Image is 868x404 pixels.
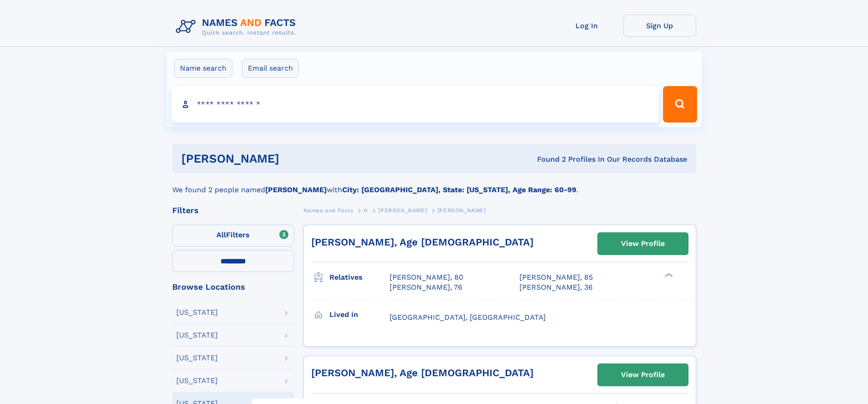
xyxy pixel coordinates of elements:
[408,154,687,164] div: Found 2 Profiles In Our Records Database
[550,15,623,37] a: Log In
[172,174,696,195] div: We found 2 people named with .
[172,15,303,39] img: Logo Names and Facts
[242,59,299,78] label: Email search
[621,364,665,385] div: View Profile
[364,205,368,216] a: H
[663,86,697,123] button: Search Button
[311,367,534,378] a: [PERSON_NAME], Age [DEMOGRAPHIC_DATA]
[176,354,218,362] div: [US_STATE]
[171,86,659,123] input: search input
[172,283,294,291] div: Browse Locations
[329,270,390,285] h3: Relatives
[342,185,576,194] b: City: [GEOGRAPHIC_DATA], State: [US_STATE], Age Range: 60-99
[390,313,546,322] span: [GEOGRAPHIC_DATA], [GEOGRAPHIC_DATA]
[437,207,486,214] span: [PERSON_NAME]
[364,207,368,214] span: H
[176,332,218,339] div: [US_STATE]
[303,205,354,216] a: Names and Facts
[378,205,427,216] a: [PERSON_NAME]
[181,153,408,164] h1: [PERSON_NAME]
[378,207,427,214] span: [PERSON_NAME]
[329,307,390,322] h3: Lived in
[172,206,294,215] div: Filters
[390,282,462,292] a: [PERSON_NAME], 76
[663,272,673,278] div: ❯
[519,282,593,292] a: [PERSON_NAME], 36
[311,236,534,248] a: [PERSON_NAME], Age [DEMOGRAPHIC_DATA]
[519,272,593,282] a: [PERSON_NAME], 85
[598,233,688,255] a: View Profile
[216,230,226,239] span: All
[390,272,463,282] a: [PERSON_NAME], 80
[174,59,232,78] label: Name search
[623,15,696,37] a: Sign Up
[598,364,688,386] a: View Profile
[621,233,665,254] div: View Profile
[265,185,327,194] b: [PERSON_NAME]
[176,377,218,384] div: [US_STATE]
[176,309,218,316] div: [US_STATE]
[172,225,294,246] label: Filters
